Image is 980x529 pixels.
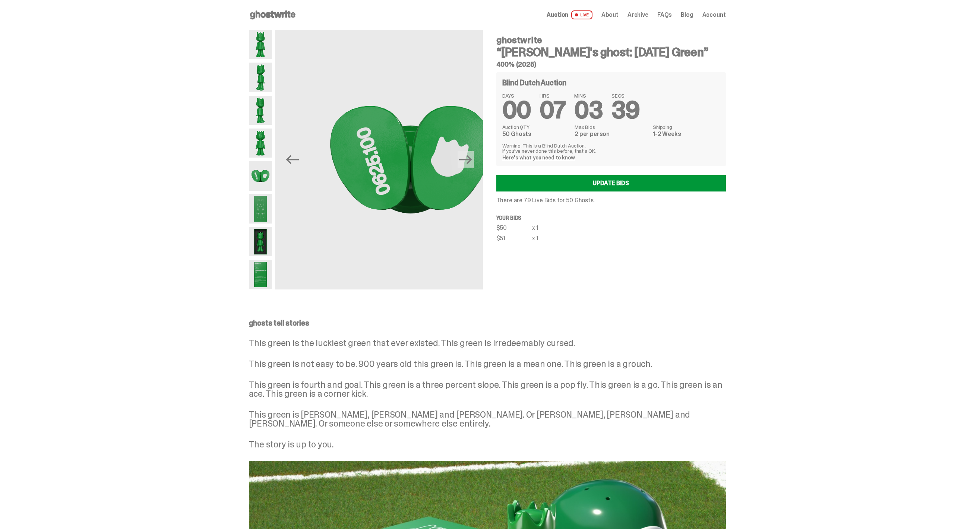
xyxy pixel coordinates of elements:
[496,235,532,241] div: $51
[496,61,726,68] h5: 400% (2025)
[496,46,726,58] h3: “[PERSON_NAME]'s ghost: [DATE] Green”
[249,440,726,449] p: The story is up to you.
[653,124,720,130] dt: Shipping
[249,63,272,92] img: Schrodinger_Green_Hero_2.png
[547,12,568,18] span: Auction
[502,143,720,153] p: Warning: This is a Blind Dutch Auction. If you’ve never done this before, that’s OK.
[249,319,726,327] p: ghosts tell stories
[532,235,539,241] div: x 1
[653,131,720,137] dd: 1-2 Weeks
[249,96,272,125] img: Schrodinger_Green_Hero_3.png
[249,339,726,348] p: This green is the luckiest green that ever existed. This green is irredeemably cursed.
[249,359,726,368] p: This green is not easy to be. 900 years old this green is. This green is a mean one. This green i...
[502,131,570,137] dd: 50 Ghosts
[540,95,565,126] span: 07
[458,151,474,168] button: Next
[571,10,592,19] span: LIVE
[611,95,640,126] span: 39
[496,175,726,191] a: Update Bids
[496,197,726,203] p: There are 79 Live Bids for 50 Ghosts.
[496,36,726,45] h4: ghostwrite
[502,93,531,98] span: DAYS
[681,12,693,18] a: Blog
[532,225,539,231] div: x 1
[249,129,272,158] img: Schrodinger_Green_Hero_6.png
[502,124,570,130] dt: Auction QTY
[249,194,272,223] img: Schrodinger_Green_Hero_9.png
[547,10,592,19] a: Auction LIVE
[702,12,726,18] a: Account
[284,151,300,168] button: Previous
[574,93,603,98] span: MINS
[249,410,726,428] p: This green is [PERSON_NAME], [PERSON_NAME] and [PERSON_NAME]. Or [PERSON_NAME], [PERSON_NAME] and...
[657,12,672,18] a: FAQs
[496,225,532,231] div: $50
[249,30,272,59] img: Schrodinger_Green_Hero_1.png
[575,131,648,137] dd: 2 per person
[249,260,272,289] img: Schrodinger_Green_Hero_12.png
[249,380,726,398] p: This green is fourth and goal. This green is a three percent slope. This green is a pop fly. This...
[496,215,726,221] p: Your bids
[540,93,565,98] span: HRS
[502,154,575,161] a: Here's what you need to know
[249,227,272,256] img: Schrodinger_Green_Hero_13.png
[502,95,531,126] span: 00
[575,124,648,130] dt: Max Bids
[611,93,640,98] span: SECS
[601,12,619,18] a: About
[502,79,566,86] h4: Blind Dutch Auction
[627,12,648,18] a: Archive
[574,95,603,126] span: 03
[249,161,272,190] img: Schrodinger_Green_Hero_7.png
[307,30,514,289] img: Schrodinger_Green_Hero_7.png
